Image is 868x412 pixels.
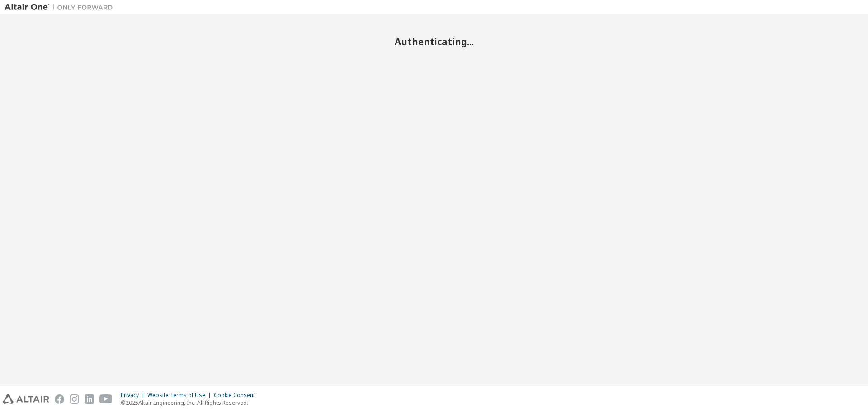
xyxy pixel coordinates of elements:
h2: Authenticating... [5,36,863,47]
div: Website Terms of Use [147,392,214,399]
img: Altair One [5,3,118,12]
img: linkedin.svg [85,394,94,404]
p: © 2025 Altair Engineering, Inc. All Rights Reserved. [121,399,260,407]
div: Privacy [121,392,147,399]
div: Cookie Consent [214,392,260,399]
img: facebook.svg [55,394,64,404]
img: youtube.svg [99,394,113,404]
img: altair_logo.svg [3,394,49,404]
img: instagram.svg [70,394,79,404]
